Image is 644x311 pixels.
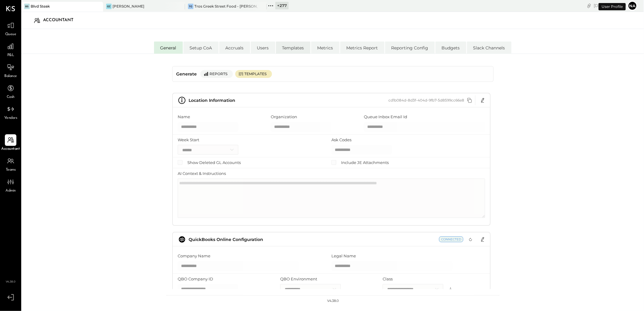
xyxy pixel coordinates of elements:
[280,276,317,282] label: QBO Environment
[594,3,626,8] div: [DATE]
[466,97,473,104] button: Copy id
[341,160,389,166] label: Include JE Attachments
[439,236,463,242] span: Current Status: Connected
[628,1,637,11] button: Na
[4,115,17,121] span: Vendors
[183,42,219,54] li: Setup CoA
[385,42,435,54] li: Reporting Config
[112,4,144,9] div: [PERSON_NAME]
[0,82,21,100] a: Cash
[219,42,250,54] li: Accruals
[311,42,340,54] li: Metrics
[178,137,199,143] label: Week Start
[24,4,30,9] div: BS
[189,237,263,242] span: QuickBooks Online Configuration
[467,42,512,54] li: Slack Channels
[235,70,272,78] button: Templates
[435,42,466,54] li: Budgets
[0,103,21,121] a: Vendors
[0,176,21,194] a: Admin
[187,160,241,166] label: Show Deleted GL Accounts
[178,276,213,282] label: QBO Company ID
[0,41,21,58] a: P&L
[154,42,183,54] li: General
[178,171,226,176] label: AI Context & Instructions
[194,4,258,9] div: Tros Greek Street Food - [PERSON_NAME]
[275,2,289,9] div: + 277
[6,167,16,173] span: Teams
[271,114,297,120] label: Organization
[364,114,407,120] label: Queue Inbox Email Id
[327,299,339,303] div: v 4.38.0
[4,74,17,79] span: Balance
[0,134,21,152] a: Accountant
[178,253,210,259] label: Company Name
[0,62,21,79] a: Balance
[31,4,50,9] div: Blvd Steak
[586,2,592,9] div: copy link
[276,42,310,54] li: Templates
[210,71,230,76] div: Reports
[388,98,464,102] div: cd1b084d-8d3f-404d-9fb7-5d8599cc66e8
[43,15,79,25] div: Accountant
[7,53,14,58] span: P&L
[446,284,455,294] button: Get classes from QBO (make sure token is "Connected")
[200,70,233,78] button: Reports
[340,42,384,54] li: Metrics Report
[5,188,16,194] span: Admin
[2,146,20,152] span: Accountant
[383,276,393,282] label: Class
[7,95,15,100] span: Cash
[106,4,112,9] div: GC
[599,3,626,10] div: User Profile
[251,42,275,54] li: Users
[0,20,21,37] a: Queue
[244,71,269,76] div: Templates
[331,253,356,259] label: Legal Name
[178,114,190,120] label: Name
[0,155,21,173] a: Teams
[331,137,351,143] label: Ask Codes
[188,4,193,9] div: TG
[5,32,16,37] span: Queue
[176,69,197,79] h4: Generate
[189,98,235,103] span: Location Information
